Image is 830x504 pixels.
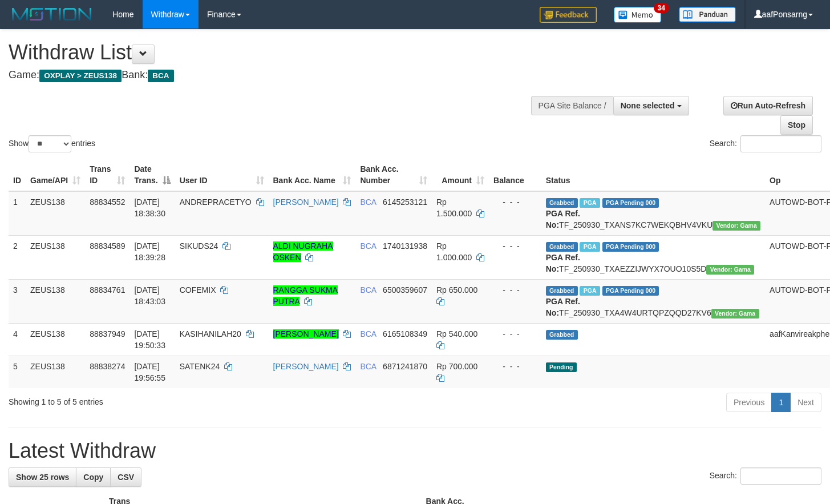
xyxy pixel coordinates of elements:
[712,221,760,231] span: Vendor URL: https://trx31.1velocity.biz
[118,473,134,482] span: CSV
[493,328,537,340] div: - - -
[383,241,427,251] span: Copy 1740131938 to clipboard
[273,285,338,306] a: RANGGA SUKMA PUTRA
[383,285,427,295] span: Copy 6500359607 to clipboard
[360,362,376,371] span: BCA
[621,101,675,110] span: None selected
[541,279,765,323] td: TF_250930_TXA4W4URTQPZQQD27KV6
[771,393,791,412] a: 1
[493,196,537,208] div: - - -
[580,286,600,296] span: Marked by aafsolysreylen
[546,362,577,372] span: Pending
[711,309,759,318] span: Vendor URL: https://trx31.1velocity.biz
[9,6,95,23] img: MOTION_logo.png
[180,362,220,371] span: SATENK24
[9,41,542,64] h1: Withdraw List
[134,362,165,382] span: [DATE] 19:56:55
[134,197,165,218] span: [DATE] 18:38:30
[493,240,537,252] div: - - -
[26,235,85,279] td: ZEUS138
[134,285,165,306] span: [DATE] 18:43:03
[26,159,85,191] th: Game/API: activate to sort column ascending
[436,197,472,218] span: Rp 1.500.000
[383,329,427,338] span: Copy 6165108349 to clipboard
[360,285,376,295] span: BCA
[26,323,85,356] td: ZEUS138
[493,284,537,296] div: - - -
[175,159,269,191] th: User ID: activate to sort column ascending
[90,241,125,251] span: 88834589
[180,197,252,207] span: ANDREPRACETYO
[273,197,339,207] a: [PERSON_NAME]
[740,467,821,485] input: Search:
[546,209,580,229] b: PGA Ref. No:
[540,7,597,23] img: Feedback.jpg
[436,285,477,295] span: Rp 650.000
[9,356,26,388] td: 5
[654,3,669,13] span: 34
[360,241,376,251] span: BCA
[129,159,175,191] th: Date Trans.: activate to sort column descending
[541,159,765,191] th: Status
[531,96,613,115] div: PGA Site Balance /
[134,329,165,350] span: [DATE] 19:50:33
[273,329,339,338] a: [PERSON_NAME]
[273,241,333,262] a: ALDI NUGRAHA OSKEN
[613,96,689,115] button: None selected
[780,115,813,135] a: Stop
[9,191,26,236] td: 1
[90,329,125,338] span: 88837949
[360,329,376,338] span: BCA
[432,159,489,191] th: Amount: activate to sort column ascending
[614,7,662,23] img: Button%20Memo.svg
[16,473,69,482] span: Show 25 rows
[76,467,111,487] a: Copy
[39,70,122,82] span: OXPLAY > ZEUS138
[9,135,95,152] label: Show entries
[580,198,600,208] span: Marked by aafsolysreylen
[546,286,578,296] span: Grabbed
[740,135,821,152] input: Search:
[790,393,821,412] a: Next
[602,242,659,252] span: PGA Pending
[436,362,477,371] span: Rp 700.000
[679,7,736,22] img: panduan.png
[360,197,376,207] span: BCA
[9,279,26,323] td: 3
[710,467,821,485] label: Search:
[180,329,241,338] span: KASIHANILAH20
[26,191,85,236] td: ZEUS138
[546,198,578,208] span: Grabbed
[541,235,765,279] td: TF_250930_TXAEZZIJWYX7OUO10S5D
[723,96,813,115] a: Run Auto-Refresh
[9,70,542,81] h4: Game: Bank:
[580,242,600,252] span: Marked by aafsolysreylen
[383,362,427,371] span: Copy 6871241870 to clipboard
[546,330,578,340] span: Grabbed
[83,473,103,482] span: Copy
[9,440,821,462] h1: Latest Withdraw
[90,362,125,371] span: 88838274
[726,393,772,412] a: Previous
[493,361,537,372] div: - - -
[26,356,85,388] td: ZEUS138
[180,285,216,295] span: COFEMIX
[9,323,26,356] td: 4
[602,286,659,296] span: PGA Pending
[9,159,26,191] th: ID
[602,198,659,208] span: PGA Pending
[489,159,541,191] th: Balance
[273,362,339,371] a: [PERSON_NAME]
[90,285,125,295] span: 88834761
[9,235,26,279] td: 2
[436,241,472,262] span: Rp 1.000.000
[546,297,580,317] b: PGA Ref. No:
[546,242,578,252] span: Grabbed
[541,191,765,236] td: TF_250930_TXANS7KC7WEKQBHV4VKU
[85,159,129,191] th: Trans ID: activate to sort column ascending
[9,392,337,408] div: Showing 1 to 5 of 5 entries
[110,467,141,487] a: CSV
[355,159,432,191] th: Bank Acc. Number: activate to sort column ascending
[710,135,821,152] label: Search:
[180,241,218,251] span: SIKUDS24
